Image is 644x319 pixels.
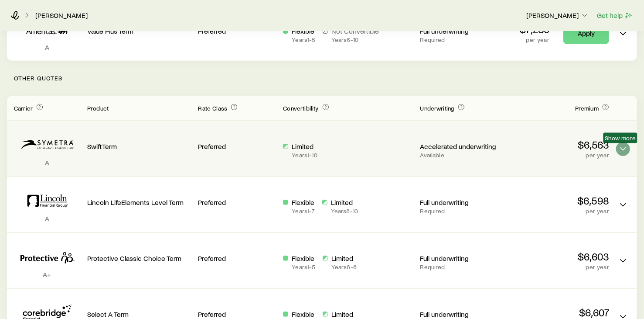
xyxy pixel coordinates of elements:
p: Years 8 - 10 [331,208,358,215]
span: Underwriting [420,104,454,112]
p: Flexible [292,254,315,263]
p: Years 1 - 5 [292,264,315,270]
p: Available [420,152,498,159]
p: per year [520,36,549,43]
p: Full underwriting [420,198,498,207]
p: A [14,43,80,52]
p: Flexible [292,198,315,207]
p: Limited [331,310,358,319]
p: [PERSON_NAME] [526,11,589,20]
span: Show more [605,135,636,142]
p: $6,563 [505,139,609,151]
p: Required [420,264,498,270]
a: Apply [563,23,609,44]
p: Years 1 - 5 [292,36,315,43]
button: Get help [596,10,634,21]
p: Full underwriting [420,27,498,35]
p: Years 1 - 10 [292,152,317,159]
p: Years 6 - 10 [331,36,379,43]
p: Limited [331,198,358,207]
p: Preferred [198,27,276,35]
p: Years 1 - 7 [292,208,315,215]
p: $6,603 [505,250,609,263]
p: Years 6 - 8 [331,264,357,270]
p: Preferred [198,310,276,319]
span: Rate Class [198,104,228,112]
p: Other Quotes [7,61,637,96]
p: Full underwriting [420,254,498,263]
p: Lincoln LifeElements Level Term [87,198,191,207]
p: Flexible [292,310,315,319]
p: Value Plus Term [87,27,191,35]
p: $6,598 [505,194,609,207]
p: Protective Classic Choice Term [87,254,191,263]
span: Carrier [14,104,33,112]
span: Premium [575,104,599,112]
p: Accelerated underwriting [420,142,498,151]
p: Limited [331,254,357,263]
button: [PERSON_NAME] [526,10,589,21]
p: Flexible [292,27,315,35]
p: Required [420,208,498,215]
p: A [14,158,80,167]
p: A [14,214,80,223]
span: Convertibility [283,104,318,112]
p: SwiftTerm [87,142,191,151]
p: per year [505,208,609,215]
p: A+ [14,270,80,279]
p: Not Convertible [331,27,379,35]
p: Required [420,36,498,43]
p: Preferred [198,142,276,151]
p: Limited [292,142,317,151]
p: Select A Term [87,310,191,319]
span: Product [87,104,109,112]
p: Preferred [198,254,276,263]
p: Preferred [198,198,276,207]
p: Full underwriting [420,310,498,319]
p: per year [505,152,609,159]
p: $6,607 [505,306,609,319]
a: [PERSON_NAME] [35,11,88,20]
p: per year [505,264,609,270]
